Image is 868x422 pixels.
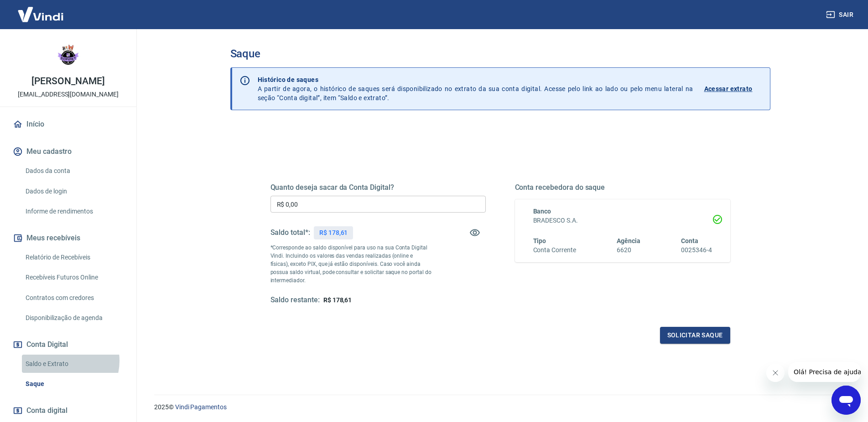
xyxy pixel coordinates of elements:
iframe: Fechar mensagem [766,364,785,382]
h5: Conta recebedora do saque [515,183,730,192]
a: Dados da conta [22,162,125,180]
p: Acessar extrato [704,84,753,93]
a: Dados de login [22,182,125,201]
a: Informe de rendimentos [22,202,125,221]
span: Agência [617,237,640,244]
h3: Saque [230,47,770,60]
span: R$ 178,61 [323,296,352,304]
p: [EMAIL_ADDRESS][DOMAIN_NAME] [18,90,119,99]
p: Histórico de saques [258,75,693,84]
button: Sair [824,6,857,23]
img: e3727277-d80f-4bdf-8ca9-f3fa038d2d1c.jpeg [50,36,87,73]
button: Solicitar saque [660,327,730,344]
span: Conta digital [26,404,68,417]
img: Vindi [11,0,70,28]
h6: 0025346-4 [681,245,712,255]
h6: 6620 [617,245,640,255]
span: Olá! Precisa de ajuda? [5,6,77,14]
span: Banco [533,208,551,215]
iframe: Botão para abrir a janela de mensagens [832,386,861,415]
h5: Saldo total*: [270,228,310,237]
a: Disponibilização de agenda [22,309,125,327]
p: A partir de agora, o histórico de saques será disponibilizado no extrato da sua conta digital. Ac... [258,75,693,102]
a: Relatório de Recebíveis [22,248,125,267]
p: R$ 178,61 [319,228,348,238]
span: Tipo [533,237,546,244]
a: Conta digital [11,401,125,421]
h5: Saldo restante: [270,295,320,305]
a: Contratos com credores [22,289,125,307]
a: Saldo e Extrato [22,355,125,373]
h6: Conta Corrente [533,245,576,255]
iframe: Mensagem da empresa [788,362,861,382]
p: 2025 © [154,402,846,412]
h5: Quanto deseja sacar da Conta Digital? [270,183,486,192]
p: *Corresponde ao saldo disponível para uso na sua Conta Digital Vindi. Incluindo os valores das ve... [270,244,432,285]
a: Início [11,114,125,134]
span: Conta [681,237,698,244]
a: Acessar extrato [704,75,763,102]
a: Recebíveis Futuros Online [22,268,125,287]
a: Saque [22,375,125,393]
h6: BRADESCO S.A. [533,216,712,225]
button: Conta Digital [11,335,125,355]
a: Vindi Pagamentos [175,403,227,411]
button: Meus recebíveis [11,228,125,248]
button: Meu cadastro [11,142,125,162]
p: [PERSON_NAME] [31,76,104,86]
